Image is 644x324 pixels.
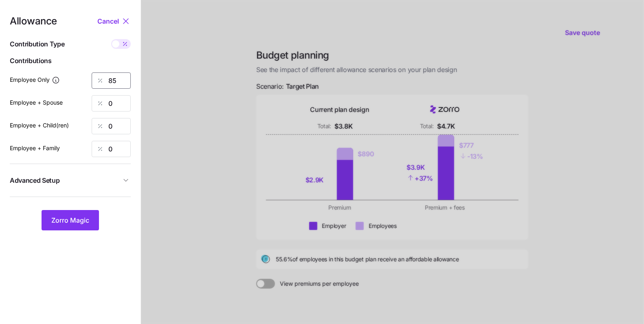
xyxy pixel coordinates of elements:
span: Contributions [10,56,131,66]
span: Allowance [10,16,57,26]
button: Cancel [97,16,121,26]
label: Employee + Spouse [10,98,63,107]
span: Zorro Magic [51,215,89,225]
label: Employee + Child(ren) [10,121,69,130]
span: Contribution Type [10,39,65,49]
label: Employee Only [10,75,60,84]
button: Advanced Setup [10,171,131,190]
label: Employee + Family [10,144,60,153]
button: Zorro Magic [42,210,99,230]
span: Advanced Setup [10,175,60,186]
span: Cancel [97,16,119,26]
